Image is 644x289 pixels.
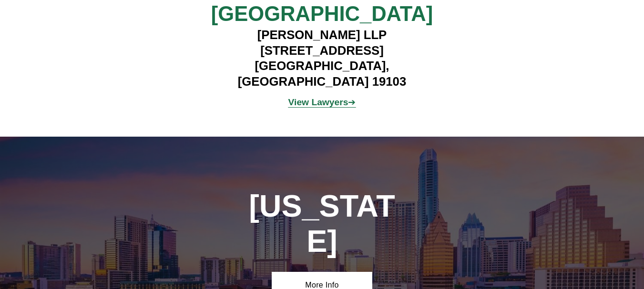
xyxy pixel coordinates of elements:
h4: [PERSON_NAME] LLP [STREET_ADDRESS] [GEOGRAPHIC_DATA], [GEOGRAPHIC_DATA] 19103 [196,27,448,90]
h1: [US_STATE] [246,189,398,259]
span: ➔ [288,97,356,107]
span: [GEOGRAPHIC_DATA] [211,2,433,25]
a: View Lawyers➔ [288,97,356,107]
strong: View Lawyers [288,97,348,107]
